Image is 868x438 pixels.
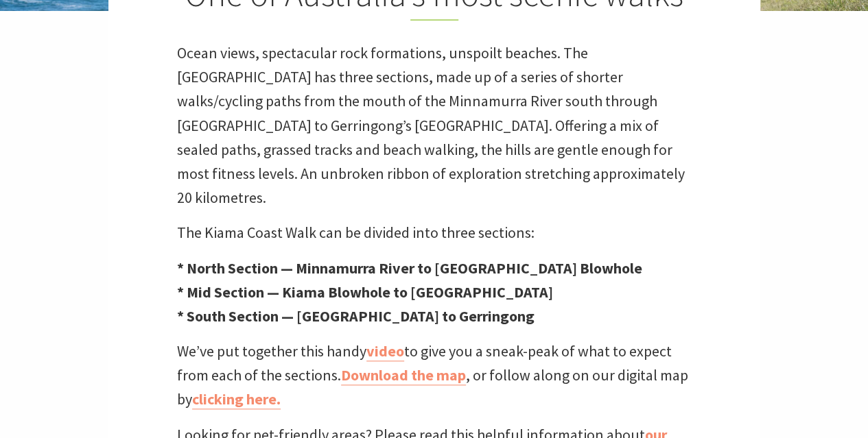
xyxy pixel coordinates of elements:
p: We’ve put together this handy to give you a sneak-peak of what to expect from each of the section... [177,339,692,412]
p: The Kiama Coast Walk can be divided into three sections: [177,221,692,245]
a: clicking here. [192,389,281,409]
a: Download the map [341,365,466,385]
strong: * Mid Section — Kiama Blowhole to [GEOGRAPHIC_DATA] [177,282,553,302]
p: Ocean views, spectacular rock formations, unspoilt beaches. The [GEOGRAPHIC_DATA] has three secti... [177,41,692,210]
strong: * South Section — [GEOGRAPHIC_DATA] to Gerringong [177,306,535,326]
a: video [366,341,404,361]
strong: * North Section — Minnamurra River to [GEOGRAPHIC_DATA] Blowhole [177,258,642,278]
